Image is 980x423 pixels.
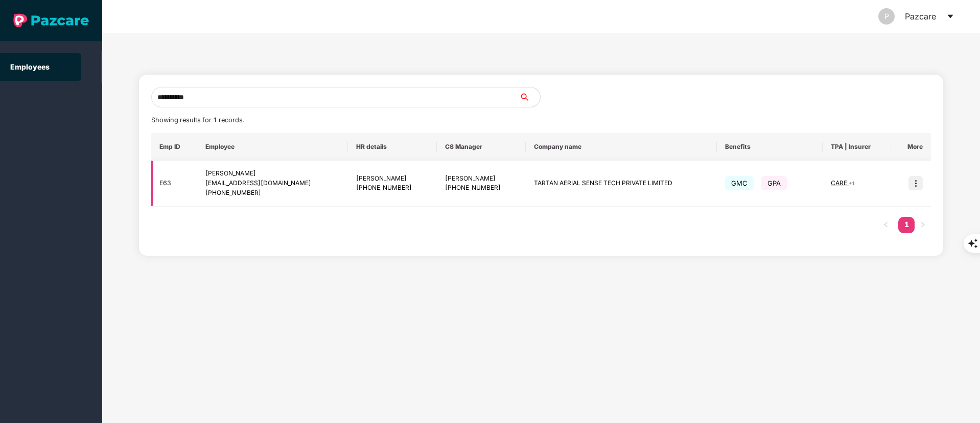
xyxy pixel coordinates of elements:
[823,133,892,161] th: TPA | Insurer
[445,183,518,193] div: [PHONE_NUMBER]
[878,217,894,233] li: Previous Page
[884,8,889,25] span: P
[151,133,197,161] th: Emp ID
[10,62,50,71] a: Employees
[519,87,541,107] button: search
[915,217,931,233] button: right
[437,133,526,161] th: CS Manager
[445,174,518,184] div: [PERSON_NAME]
[920,221,926,228] span: right
[151,161,197,207] td: E63
[831,179,849,187] span: CARE
[205,179,340,188] div: [EMAIL_ADDRESS][DOMAIN_NAME]
[348,133,437,161] th: HR details
[898,217,915,232] a: 1
[717,133,823,161] th: Benefits
[892,133,931,161] th: More
[519,93,540,101] span: search
[849,180,855,186] span: + 1
[356,183,429,193] div: [PHONE_NUMBER]
[526,161,717,207] td: TARTAN AERIAL SENSE TECH PRIVATE LIMITED
[197,133,348,161] th: Employee
[151,116,244,124] span: Showing results for 1 records.
[946,12,954,20] span: caret-down
[526,133,717,161] th: Company name
[915,217,931,233] li: Next Page
[883,221,889,228] span: left
[205,188,340,198] div: [PHONE_NUMBER]
[908,176,923,190] img: icon
[761,176,787,190] span: GPA
[356,174,429,184] div: [PERSON_NAME]
[878,217,894,233] button: left
[898,217,915,233] li: 1
[725,176,754,190] span: GMC
[205,169,340,179] div: [PERSON_NAME]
